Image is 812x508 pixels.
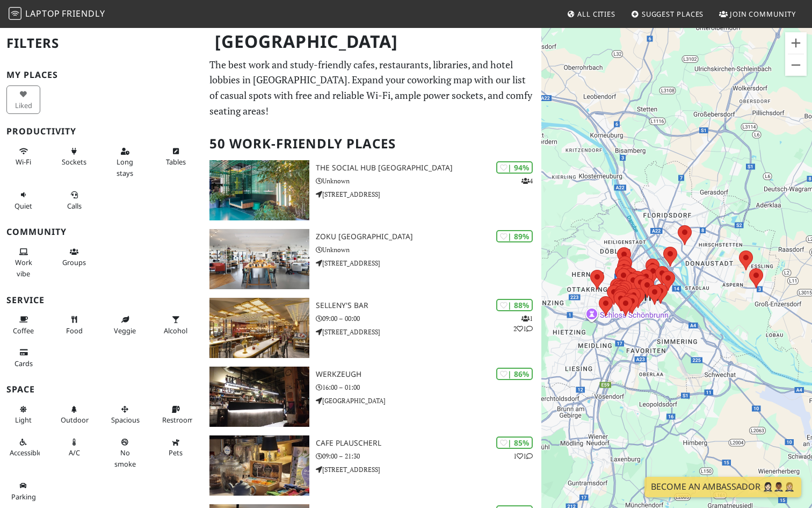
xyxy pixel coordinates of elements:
[496,437,533,449] div: | 85%
[562,4,620,24] a: All Cities
[114,326,136,335] span: Veggie
[108,142,142,182] button: Long stays
[15,415,32,425] span: Natural light
[6,227,197,237] h3: Community
[6,243,40,282] button: Work vibe
[209,435,309,496] img: Cafe Plauscherl
[57,400,91,429] button: Outdoor
[513,451,533,461] p: 1 1
[114,448,136,468] span: Smoke free
[642,9,704,19] span: Suggest Places
[166,157,186,167] span: Work-friendly tables
[15,257,32,278] span: People working
[785,54,807,76] button: Zoom out
[159,311,193,339] button: Alcohol
[206,27,539,56] h1: [GEOGRAPHIC_DATA]
[15,201,32,211] span: Quiet
[496,230,533,242] div: | 89%
[785,32,807,54] button: Zoom in
[209,367,309,427] img: WerkzeugH
[521,176,533,186] p: 4
[16,157,31,167] span: Stable Wi-Fi
[316,327,541,337] p: [STREET_ADDRESS]
[6,142,40,171] button: Wi-Fi
[6,433,40,462] button: Accessible
[577,9,615,19] span: All Cities
[209,160,309,220] img: The Social Hub Vienna
[57,433,91,462] button: A/C
[316,313,541,324] p: 09:00 – 00:00
[203,435,541,496] a: Cafe Plauscherl | 85% 11 Cafe Plauscherl 09:00 – 21:30 [STREET_ADDRESS]
[117,157,133,177] span: Long stays
[496,161,533,174] div: | 94%
[67,201,82,211] span: Video/audio calls
[316,451,541,461] p: 09:00 – 21:30
[159,142,193,171] button: Tables
[62,157,86,167] span: Power sockets
[6,126,197,137] h3: Productivity
[159,400,193,429] button: Restroom
[9,5,105,24] a: LaptopFriendly LaptopFriendly
[316,258,541,268] p: [STREET_ADDRESS]
[111,415,140,425] span: Spacious
[62,8,105,19] span: Friendly
[496,299,533,311] div: | 88%
[316,382,541,392] p: 16:00 – 01:00
[316,189,541,199] p: [STREET_ADDRESS]
[15,359,33,368] span: Credit cards
[25,8,60,19] span: Laptop
[13,326,34,335] span: Coffee
[316,176,541,186] p: Unknown
[316,245,541,255] p: Unknown
[209,298,309,358] img: SELLENY'S Bar
[715,4,800,24] a: Join Community
[316,464,541,475] p: [STREET_ADDRESS]
[203,160,541,220] a: The Social Hub Vienna | 94% 4 The Social Hub [GEOGRAPHIC_DATA] Unknown [STREET_ADDRESS]
[62,257,86,267] span: Group tables
[203,229,541,289] a: Zoku Vienna | 89% Zoku [GEOGRAPHIC_DATA] Unknown [STREET_ADDRESS]
[66,326,83,335] span: Food
[6,344,40,372] button: Cards
[10,448,42,457] span: Accessible
[57,311,91,339] button: Food
[209,229,309,289] img: Zoku Vienna
[6,400,40,429] button: Light
[644,477,801,497] a: Become an Ambassador 🤵🏻‍♀️🤵🏾‍♂️🤵🏼‍♀️
[316,439,541,448] h3: Cafe Plauscherl
[316,396,541,406] p: [GEOGRAPHIC_DATA]
[730,9,796,19] span: Join Community
[6,311,40,339] button: Coffee
[108,433,142,473] button: No smoke
[203,367,541,427] a: WerkzeugH | 86% WerkzeugH 16:00 – 01:00 [GEOGRAPHIC_DATA]
[9,7,21,20] img: LaptopFriendly
[108,400,142,429] button: Spacious
[203,298,541,358] a: SELLENY'S Bar | 88% 121 SELLENY'S Bar 09:00 – 00:00 [STREET_ADDRESS]
[513,313,533,334] p: 1 2 1
[496,368,533,380] div: | 86%
[6,295,197,305] h3: Service
[69,448,80,457] span: Air conditioned
[169,448,183,457] span: Pet friendly
[209,57,535,119] p: The best work and study-friendly cafes, restaurants, libraries, and hotel lobbies in [GEOGRAPHIC_...
[316,301,541,310] h3: SELLENY'S Bar
[108,311,142,339] button: Veggie
[61,415,89,425] span: Outdoor area
[316,163,541,173] h3: The Social Hub [GEOGRAPHIC_DATA]
[316,370,541,379] h3: WerkzeugH
[316,232,541,241] h3: Zoku [GEOGRAPHIC_DATA]
[627,4,708,24] a: Suggest Places
[6,384,197,395] h3: Space
[57,142,91,171] button: Sockets
[57,243,91,271] button: Groups
[159,433,193,462] button: Pets
[209,127,535,160] h2: 50 Work-Friendly Places
[6,27,197,60] h2: Filters
[6,477,40,505] button: Parking
[6,70,197,80] h3: My Places
[162,415,194,425] span: Restroom
[6,186,40,214] button: Quiet
[57,186,91,214] button: Calls
[11,492,36,502] span: Parking
[164,326,187,335] span: Alcohol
